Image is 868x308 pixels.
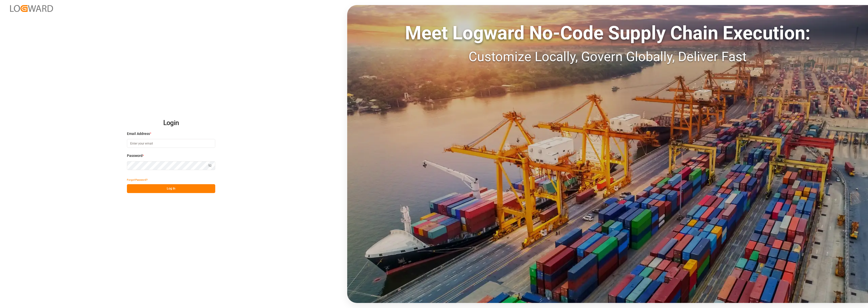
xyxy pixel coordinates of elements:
[127,184,215,193] button: Log In
[127,175,148,184] button: Forgot Password?
[347,47,868,67] div: Customize Locally, Govern Globally, Deliver Fast
[10,5,53,12] img: Logward_new_orange.png
[127,131,150,136] span: Email Address
[127,139,215,148] input: Enter your email
[347,19,868,47] div: Meet Logward No-Code Supply Chain Execution:
[127,115,215,131] h2: Login
[127,153,143,158] span: Password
